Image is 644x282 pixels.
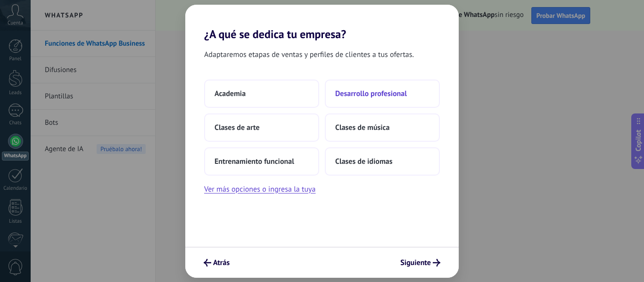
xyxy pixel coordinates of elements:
h2: ¿A qué se dedica tu empresa? [185,5,459,41]
button: Entrenamiento funcional [204,147,319,176]
span: Academia [215,89,246,98]
button: Atrás [199,255,234,271]
span: Desarrollo profesional [335,89,407,98]
button: Desarrollo profesional [325,80,440,108]
span: Siguiente [400,259,431,266]
span: Atrás [213,259,230,266]
button: Clases de idiomas [325,147,440,176]
button: Ver más opciones o ingresa la tuya [204,183,315,195]
span: Clases de idiomas [335,157,392,166]
span: Clases de música [335,123,389,132]
span: Clases de arte [215,123,260,132]
span: Entrenamiento funcional [215,157,294,166]
button: Siguiente [396,255,445,271]
button: Clases de arte [204,113,319,142]
button: Academia [204,80,319,108]
span: Adaptaremos etapas de ventas y perfiles de clientes a tus ofertas. [204,48,414,61]
button: Clases de música [325,113,440,142]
